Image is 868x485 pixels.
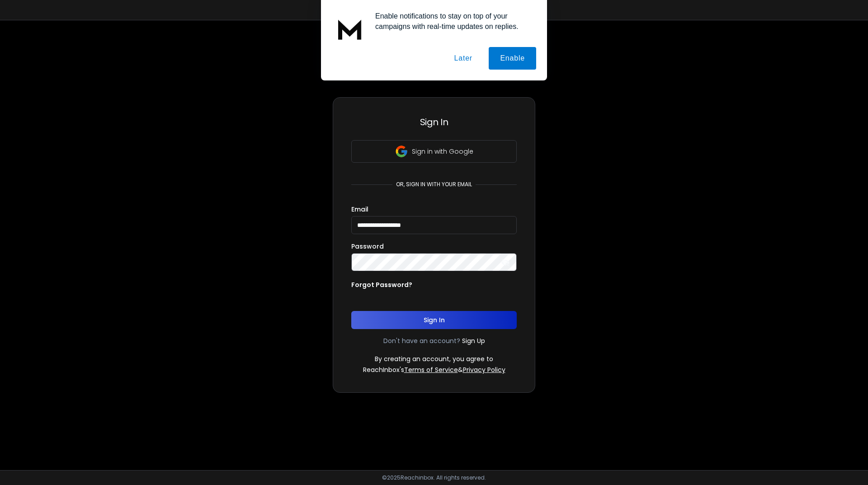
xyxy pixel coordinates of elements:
h3: Sign In [351,116,517,128]
button: Later [443,47,483,70]
a: Terms of Service [404,365,458,374]
button: Sign in with Google [351,140,517,163]
img: notification icon [332,11,368,47]
p: Forgot Password? [351,280,412,289]
p: ReachInbox's & [363,365,505,374]
p: or, sign in with your email [392,181,476,188]
button: Enable [489,47,536,70]
a: Sign Up [462,336,485,345]
p: By creating an account, you agree to [375,354,493,363]
button: Sign In [351,311,517,329]
label: Email [351,206,368,212]
p: © 2025 Reachinbox. All rights reserved. [382,474,486,481]
p: Sign in with Google [412,147,473,156]
label: Password [351,243,384,250]
p: Don't have an account? [383,336,460,345]
div: Enable notifications to stay on top of your campaigns with real-time updates on replies. [368,11,536,32]
a: Privacy Policy [463,365,505,374]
